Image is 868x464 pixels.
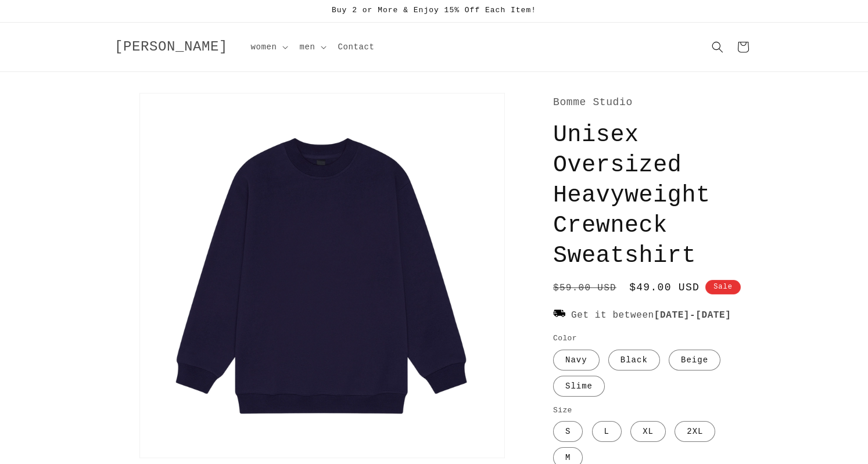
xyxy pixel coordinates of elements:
label: Black [608,350,660,371]
label: 2XL [675,421,715,442]
p: Get it between [553,307,754,324]
span: women [251,42,277,52]
span: [DATE] [654,310,690,321]
label: L [592,421,622,442]
span: Buy 2 or More & Enjoy 15% Off Each Item! [332,6,536,15]
h1: Unisex Oversized Heavyweight Crewneck Sweatshirt [553,120,754,271]
span: Sale [705,280,741,294]
strong: - [654,310,731,321]
label: Slime [553,376,605,397]
s: $59.00 USD [553,281,616,295]
a: Contact [331,35,382,59]
p: Bomme Studio [553,93,754,111]
span: men [300,42,315,52]
span: [DATE] [695,310,731,321]
span: $49.00 USD [629,280,700,296]
summary: Search [705,34,730,60]
span: Contact [338,42,375,52]
summary: men [293,35,331,59]
a: [PERSON_NAME] [110,36,232,59]
summary: women [244,35,293,59]
span: [PERSON_NAME] [114,39,228,55]
img: 1670915.png [553,307,565,322]
label: Navy [553,350,600,371]
legend: Color [553,333,578,344]
label: S [553,421,583,442]
label: Beige [669,350,720,371]
legend: Size [553,405,573,416]
label: XL [630,421,666,442]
